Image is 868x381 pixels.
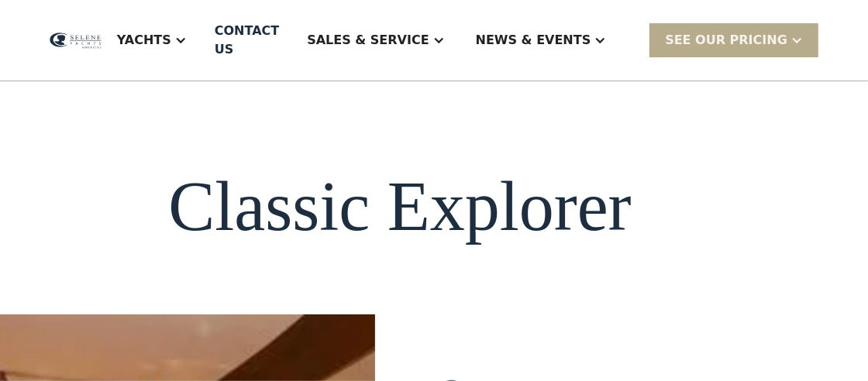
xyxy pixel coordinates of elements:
div: Contact US [215,22,279,59]
h1: Classic Explorer [168,168,631,245]
div: Sales & Service [307,31,429,50]
div: Yachts [102,9,202,71]
img: logo [50,33,102,50]
div: Sales & Service [291,9,460,71]
div: SEE Our Pricing [649,23,818,57]
div: Yachts [117,31,171,50]
div: News & EVENTS [476,31,591,50]
div: News & EVENTS [460,9,622,71]
div: SEE Our Pricing [665,31,787,50]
